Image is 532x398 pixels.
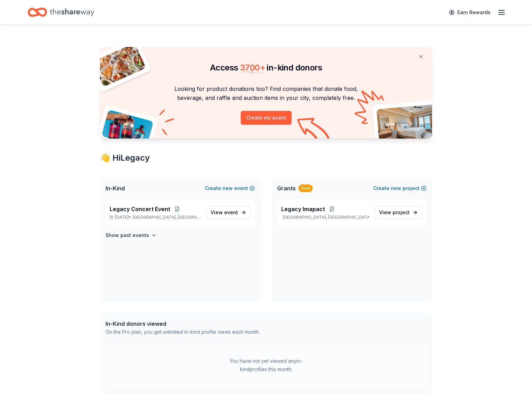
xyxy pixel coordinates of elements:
div: 👋 Hi Legacy [100,152,432,163]
a: Earn Rewards [445,6,495,19]
img: Pizza [92,43,146,87]
span: [GEOGRAPHIC_DATA], [GEOGRAPHIC_DATA] [132,215,201,220]
span: project [393,209,410,215]
span: In-Kind [106,184,125,192]
p: [DATE] • [110,215,201,220]
p: Looking for product donations too? Find companies that donate food, beverage, and raffle and auct... [108,84,424,103]
button: Createnewevent [205,184,255,192]
span: Access in-kind donors [210,63,322,73]
span: Legacy Concert Event [110,205,170,213]
span: new [222,184,233,192]
span: View [211,208,238,217]
span: Grants [277,184,296,192]
p: [GEOGRAPHIC_DATA], [GEOGRAPHIC_DATA] [281,215,369,220]
a: View event [206,206,251,219]
a: View project [375,206,422,219]
div: New [299,184,313,192]
button: Createnewproject [373,184,426,192]
span: event [224,209,238,215]
button: Create my event [241,111,292,125]
span: View [379,208,410,217]
button: Show past events [106,231,157,239]
div: On the Pro plan, you get unlimited in-kind profile views each month. [106,328,260,336]
span: 3700 + [240,63,265,73]
span: Legacy Imapact [281,205,325,213]
span: new [391,184,401,192]
img: Curvy arrow [297,118,332,144]
div: In-Kind donors viewed [106,320,260,328]
div: You have not yet viewed any in-kind profiles this month. [223,357,309,373]
h4: Show past events [106,231,149,239]
a: Home [28,4,94,20]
